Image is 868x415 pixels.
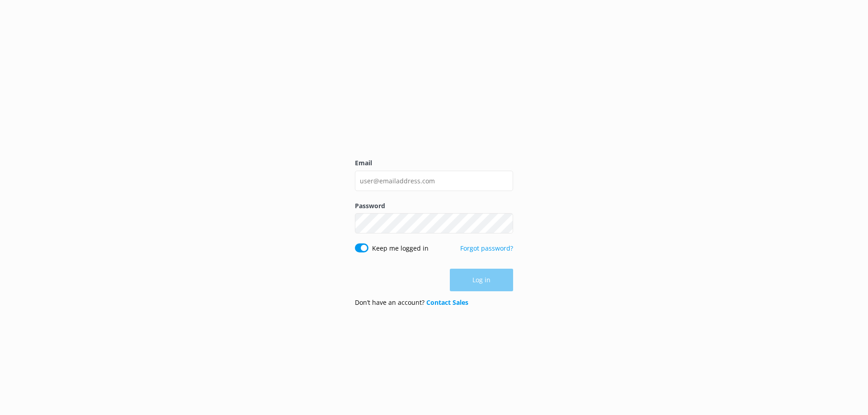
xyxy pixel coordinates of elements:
input: user@emailaddress.com [355,171,513,191]
label: Password [355,201,513,211]
label: Keep me logged in [372,243,429,253]
label: Email [355,158,513,168]
a: Contact Sales [426,298,468,307]
p: Don’t have an account? [355,298,468,308]
a: Forgot password? [460,244,513,252]
button: Show password [495,214,513,233]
